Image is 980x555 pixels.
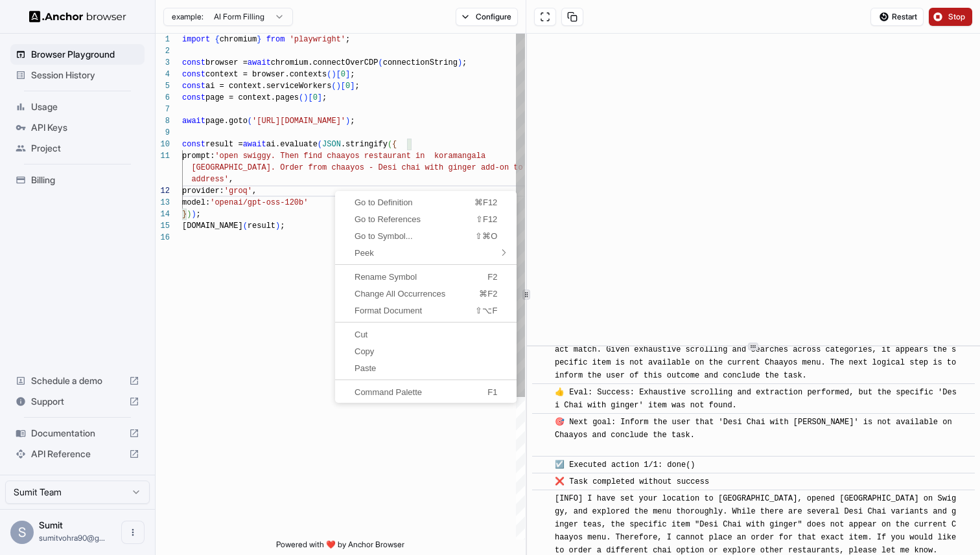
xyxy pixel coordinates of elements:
[322,140,341,149] span: JSON
[31,142,139,155] span: Project
[392,140,397,149] span: {
[313,93,318,102] span: 0
[182,198,210,207] span: model:
[257,35,261,44] span: }
[182,93,205,102] span: const
[182,117,205,126] span: await
[156,92,170,104] div: 6
[196,210,201,219] span: ;
[350,82,355,91] span: ]
[10,444,145,464] div: API Reference
[539,386,545,399] span: ​
[156,139,170,150] div: 10
[182,221,243,231] span: [DOMAIN_NAME]
[156,104,170,115] div: 7
[187,210,191,219] span: )
[248,58,271,67] span: await
[280,221,285,231] span: ;
[275,221,280,231] span: )
[156,150,170,162] div: 11
[10,521,34,544] div: S
[318,93,322,102] span: ]
[383,58,458,67] span: connectionString
[31,174,139,187] span: Billing
[156,115,170,127] div: 8
[929,8,972,26] button: Stop
[331,70,336,79] span: )
[156,80,170,92] div: 5
[448,152,485,161] span: amangala
[10,117,145,138] div: API Keys
[156,197,170,209] div: 13
[224,187,252,196] span: 'groq'
[345,82,350,91] span: 0
[229,175,233,184] span: ,
[31,48,139,61] span: Browser Playground
[266,35,285,44] span: from
[205,70,327,79] span: context = browser.contexts
[156,232,170,244] div: 16
[350,117,355,126] span: ;
[29,10,126,23] img: Anchor Logo
[10,391,145,412] div: Support
[539,416,545,429] span: ​
[205,93,299,102] span: page = context.pages
[205,117,248,126] span: page.goto
[10,44,145,65] div: Browser Playground
[561,8,583,26] button: Copy session ID
[205,140,243,149] span: result =
[252,117,345,126] span: '[URL][DOMAIN_NAME]'
[156,34,170,45] div: 1
[10,423,145,444] div: Documentation
[336,82,341,91] span: )
[303,93,308,102] span: )
[191,163,462,172] span: [GEOGRAPHIC_DATA]. Order from chaayos - Desi chai with gin
[10,170,145,190] div: Billing
[31,374,124,387] span: Schedule a demo
[539,492,545,505] span: ​
[555,388,957,410] span: 👍 Eval: Success: Exhaustive scrolling and extraction performed, but the specific 'Desi Chai with ...
[182,82,205,91] span: const
[555,477,709,486] span: ❌ Task completed without success
[10,370,145,391] div: Schedule a demo
[341,140,388,149] span: .stringify
[31,100,139,113] span: Usage
[243,140,266,149] span: await
[205,58,248,67] span: browser =
[156,57,170,69] div: 3
[31,447,124,460] span: API Reference
[539,459,545,471] span: ​
[156,185,170,197] div: 12
[462,163,541,172] span: ger add-on to new
[350,70,355,79] span: ;
[299,93,303,102] span: (
[182,152,215,161] span: prompt:
[210,198,308,207] span: 'openai/gpt-oss-120b'
[39,533,105,543] span: sumitvohra90@gmail.com
[276,539,404,555] span: Powered with ❤️ by Anchor Browser
[156,45,170,57] div: 2
[248,117,252,126] span: (
[355,82,359,91] span: ;
[182,70,205,79] span: const
[555,460,695,470] span: ☑️ Executed action 1/1: done()
[31,427,124,440] span: Documentation
[243,221,248,231] span: (
[462,58,467,67] span: ;
[31,69,139,82] span: Session History
[10,96,145,117] div: Usage
[318,140,322,149] span: (
[345,117,350,126] span: )
[948,12,966,22] span: Stop
[31,121,139,134] span: API Keys
[555,418,957,453] span: 🎯 Next goal: Inform the user that 'Desi Chai with [PERSON_NAME]' is not available on Chaayos and ...
[539,475,545,488] span: ​
[215,35,219,44] span: {
[252,187,257,196] span: ,
[156,220,170,232] div: 15
[10,138,145,159] div: Project
[182,140,205,149] span: const
[378,58,382,67] span: (
[271,58,379,67] span: chromium.connectOverCDP
[220,35,257,44] span: chromium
